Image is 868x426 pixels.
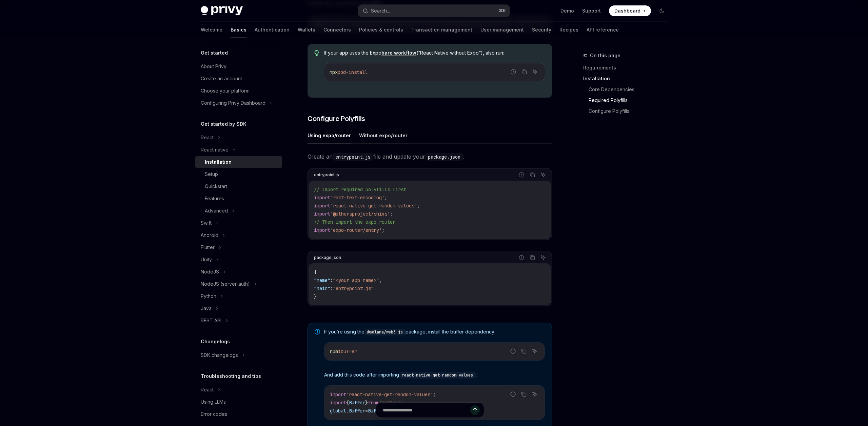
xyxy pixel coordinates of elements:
h5: Changelogs [201,338,230,346]
span: "entrypoint.js" [333,285,374,291]
div: React [201,386,214,394]
span: On this page [590,52,620,60]
code: @solana/web3.js [364,329,406,336]
span: 'expo-router/entry' [330,227,382,233]
a: Recipes [559,22,578,38]
span: Create an file and update your : [308,152,552,161]
span: "name" [314,277,330,283]
span: pod-install [338,69,368,75]
div: SDK changelogs [201,351,238,359]
span: ; [382,227,384,233]
a: Configure Polyfills [589,106,673,117]
span: // Then import the expo router [314,219,395,225]
a: Features [195,192,282,205]
a: Dashboard [609,5,651,16]
a: Using LLMs [195,396,282,408]
button: Ask AI [530,347,539,356]
span: from [368,400,379,406]
span: buffer [341,348,357,354]
img: dark logo [201,6,243,16]
span: '@ethersproject/shims' [330,211,390,217]
a: Transaction management [411,22,472,38]
span: Buffer [349,400,365,406]
span: Dashboard [614,7,640,14]
div: Java [201,304,212,312]
span: Configure Polyfills [308,114,365,123]
a: Connectors [323,22,351,38]
span: npx [330,69,338,75]
a: Requirements [583,62,673,73]
span: import [330,400,346,406]
div: Create an account [201,75,242,83]
span: : [330,285,333,291]
button: Ask AI [530,390,539,399]
button: Report incorrect code [509,67,518,76]
a: User management [480,22,524,38]
span: ; [390,211,393,217]
div: entrypoint.js [314,170,339,179]
span: import [314,211,330,217]
button: Search...⌘K [358,5,510,17]
a: bare workflow [381,50,416,56]
div: Android [201,231,218,239]
span: ; [384,195,387,201]
span: ; [433,391,436,398]
a: Authentication [255,22,290,38]
div: Advanced [205,207,228,215]
div: Setup [205,170,218,178]
h5: Get started [201,49,228,57]
a: API reference [587,22,619,38]
div: package.json [314,253,341,262]
div: Quickstart [205,182,227,190]
span: import [314,227,330,233]
a: Policies & controls [359,22,403,38]
a: Wallets [298,22,315,38]
span: "main" [314,285,330,291]
a: Installation [195,156,282,168]
span: } [314,293,317,300]
span: 'buffer' [379,400,400,406]
div: Configuring Privy Dashboard [201,99,265,107]
a: Support [582,7,601,14]
button: Copy the contents from the code block [519,390,528,399]
div: NodeJS (server-auth) [201,280,250,288]
span: : [330,277,333,283]
button: Toggle dark mode [656,5,667,16]
span: ; [400,400,403,406]
div: Installation [205,158,232,166]
code: entrypoint.js [333,153,373,161]
a: Quickstart [195,180,282,192]
div: Using LLMs [201,398,226,406]
span: ; [417,203,420,209]
span: ⌘ K [499,8,506,14]
span: "<your app name>" [333,277,379,283]
a: Setup [195,168,282,180]
svg: Tip [314,50,319,56]
span: 'react-native-get-random-values' [346,391,433,398]
a: Installation [583,73,673,84]
button: Report incorrect code [509,347,517,356]
button: Without expo/router [359,127,408,143]
div: Search... [371,7,390,15]
span: And add this code after importing : [324,371,545,379]
a: About Privy [195,60,282,73]
button: Copy the contents from the code block [520,67,529,76]
button: Report incorrect code [509,390,517,399]
a: Choose your platform [195,85,282,97]
div: Flutter [201,243,215,251]
div: Unity [201,256,212,264]
a: Basics [231,22,246,38]
div: REST API [201,317,221,325]
h5: Get started by SDK [201,120,246,128]
button: Copy the contents from the code block [519,347,528,356]
div: Python [201,292,216,300]
span: 'react-native-get-random-values' [330,203,417,209]
button: Copy the contents from the code block [528,170,537,179]
span: i [338,348,341,354]
button: Send message [470,405,480,415]
div: Error codes [201,410,227,418]
span: { [314,269,317,275]
a: Security [532,22,551,38]
span: // Import required polyfills first [314,186,406,192]
a: Create an account [195,73,282,85]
